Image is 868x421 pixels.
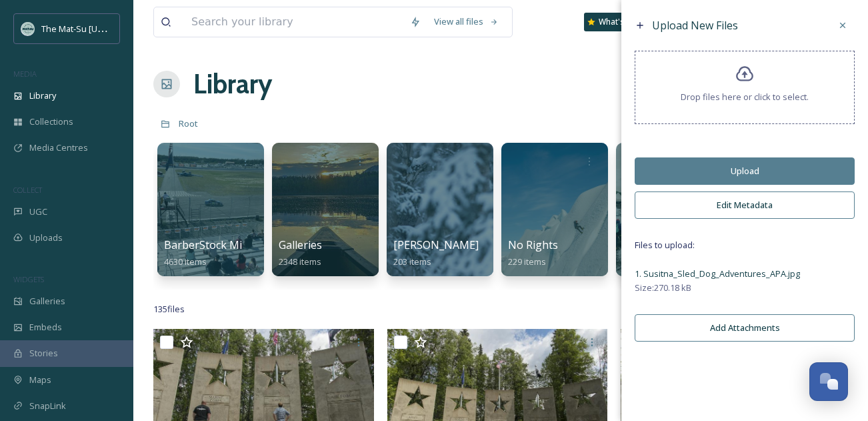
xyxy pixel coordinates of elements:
[508,238,558,252] span: No Rights
[652,18,738,33] span: Upload New Files
[681,91,809,103] span: Drop files here or click to select.
[29,232,63,244] span: Uploads
[29,295,65,308] span: Galleries
[29,400,66,412] span: SnapLink
[29,321,62,334] span: Embeds
[427,9,505,35] a: View all files
[809,362,848,401] button: Open Chat
[635,191,855,219] button: Edit Metadata
[164,239,279,268] a: BarberStock Migration4630 items
[164,238,279,252] span: BarberStock Migration
[29,141,88,154] span: Media Centres
[508,256,546,268] span: 229 items
[29,347,58,360] span: Stories
[13,69,37,79] span: MEDIA
[164,256,207,268] span: 4630 items
[179,115,198,131] a: Root
[29,374,51,386] span: Maps
[13,185,42,195] span: COLLECT
[279,239,322,268] a: Galleries2348 items
[179,117,198,129] span: Root
[193,64,272,104] a: Library
[13,274,44,284] span: WIDGETS
[635,157,855,185] button: Upload
[41,22,134,35] span: The Mat-Su [US_STATE]
[21,22,35,35] img: Social_thumbnail.png
[635,314,855,342] button: Add Attachments
[185,7,403,37] input: Search your library
[393,238,479,252] span: [PERSON_NAME]
[635,282,691,294] span: Size: 270.18 kB
[29,115,73,128] span: Collections
[635,268,800,280] span: 1. Susitna_Sled_Dog_Adventures_APA.jpg
[29,205,47,218] span: UGC
[29,89,56,102] span: Library
[393,256,431,268] span: 203 items
[279,256,321,268] span: 2348 items
[508,239,558,268] a: No Rights229 items
[279,238,322,252] span: Galleries
[153,303,185,316] span: 135 file s
[393,239,479,268] a: [PERSON_NAME]203 items
[635,239,855,252] span: Files to upload:
[584,13,651,31] a: What's New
